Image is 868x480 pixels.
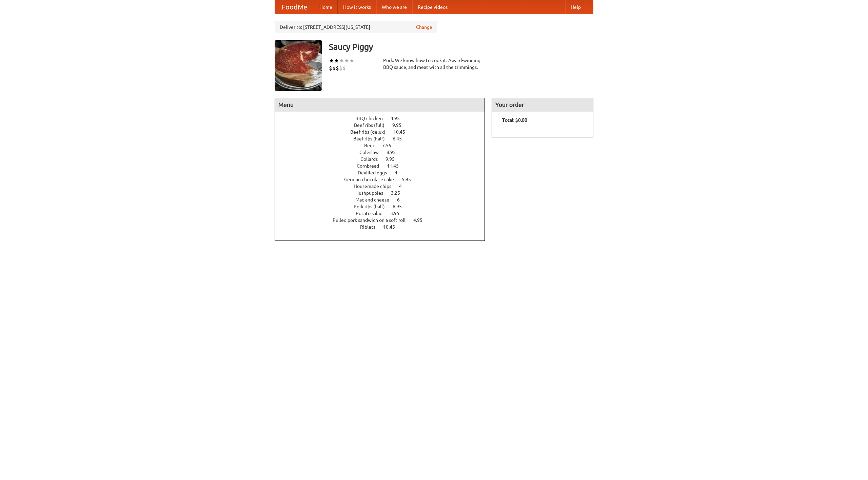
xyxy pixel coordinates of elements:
span: 3.95 [390,211,406,216]
li: ★ [344,57,349,64]
a: Collards 9.95 [360,156,407,162]
li: $ [336,64,339,72]
li: $ [342,64,346,72]
a: Coleslaw 8.95 [359,150,408,155]
span: Pork ribs (half) [354,204,392,209]
span: 4.95 [413,217,429,223]
span: Housemade chips [354,184,398,189]
span: 3.25 [391,190,407,196]
span: Beef ribs (half) [353,136,392,141]
a: Beef ribs (delux) 10.45 [350,129,418,135]
span: 11.45 [387,163,406,169]
span: 4.95 [391,116,407,121]
li: $ [339,64,342,72]
span: 6.95 [393,204,409,209]
span: 10.45 [393,129,412,135]
h4: Your order [492,98,593,112]
span: 8.95 [387,150,402,155]
span: BBQ chicken [355,116,390,121]
span: Beer [364,143,381,148]
span: 6.45 [393,136,409,141]
b: Total: $0.00 [502,117,527,123]
a: Help [565,0,586,14]
span: 5.95 [402,177,418,182]
a: Recipe videos [412,0,453,14]
li: ★ [349,57,354,64]
a: Cornbread 11.45 [357,163,411,169]
h3: Saucy Piggy [329,40,593,54]
a: Change [416,24,432,31]
a: Hushpuppies 3.25 [355,190,413,196]
a: Riblets 10.45 [360,224,408,230]
a: German chocolate cake 5.95 [344,177,423,182]
span: Beef ribs (full) [354,122,391,128]
span: Coleslaw [359,150,386,155]
div: Deliver to: [STREET_ADDRESS][US_STATE] [275,21,437,33]
span: Mac and cheese [355,197,396,203]
span: Hushpuppies [355,190,390,196]
span: Riblets [360,224,382,230]
a: Pork ribs (half) 6.95 [354,204,414,209]
span: Pulled pork sandwich on a soft roll [333,217,412,223]
a: BBQ chicken 4.95 [355,116,412,121]
a: How it works [338,0,376,14]
span: Collards [360,156,384,162]
li: $ [329,64,332,72]
span: 4 [399,184,409,189]
span: 4 [395,170,404,175]
a: FoodMe [275,0,314,14]
a: Pulled pork sandwich on a soft roll 4.95 [333,217,435,223]
a: Home [314,0,338,14]
a: Who we are [376,0,412,14]
a: Housemade chips 4 [354,184,414,189]
span: Cornbread [357,163,386,169]
li: ★ [339,57,344,64]
span: 9.95 [386,156,401,162]
a: Beer 7.55 [364,143,404,148]
div: Pork. We know how to cook it. Award-winning BBQ sauce, and meat with all the trimmings. [383,57,485,71]
span: 9.95 [392,122,408,128]
li: $ [332,64,336,72]
h4: Menu [275,98,485,112]
span: 7.55 [382,143,398,148]
span: 10.45 [383,224,402,230]
span: German chocolate cake [344,177,401,182]
li: ★ [329,57,334,64]
a: Beef ribs (half) 6.45 [353,136,414,141]
span: 6 [397,197,407,203]
a: Mac and cheese 6 [355,197,412,203]
span: Beef ribs (delux) [350,129,392,135]
span: Potato salad [356,211,389,216]
a: Devilled eggs 4 [358,170,410,175]
a: Potato salad 3.95 [356,211,412,216]
span: Devilled eggs [358,170,394,175]
img: angular.jpg [275,40,322,91]
a: Beef ribs (full) 9.95 [354,122,414,128]
li: ★ [334,57,339,64]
